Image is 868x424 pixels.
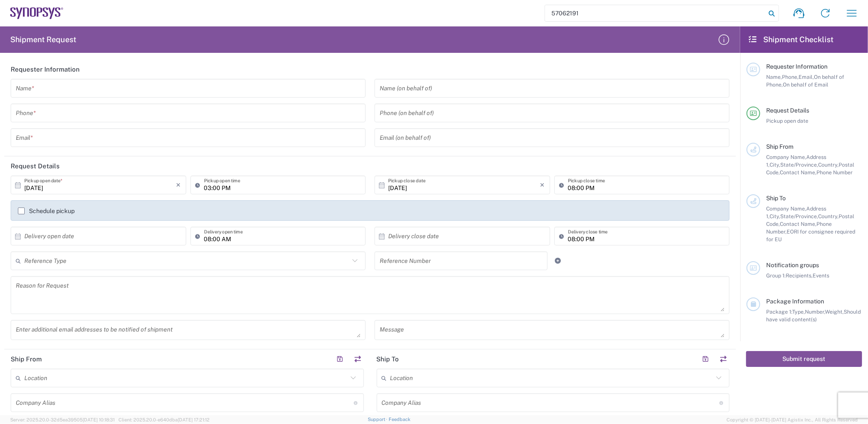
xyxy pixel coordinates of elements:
[11,355,42,363] h2: Ship From
[816,169,853,176] span: Phone Number
[818,162,839,168] span: Country,
[178,417,210,422] span: [DATE] 17:21:12
[389,417,410,422] a: Feedback
[766,228,855,242] span: EORI for consignee required for EU
[780,169,816,176] span: Contact Name,
[766,272,786,279] span: Group 1:
[11,65,80,74] h2: Requester Information
[766,154,806,160] span: Company Name,
[176,178,181,192] i: ×
[540,178,545,192] i: ×
[766,118,808,124] span: Pickup open date
[83,417,115,422] span: [DATE] 10:18:31
[766,107,809,114] span: Request Details
[368,417,389,422] a: Support
[780,162,818,168] span: State/Province,
[377,355,399,363] h2: Ship To
[552,255,564,267] a: Add Reference
[10,417,115,422] span: Server: 2025.20.0-32d5ea39505
[766,298,824,305] span: Package Information
[746,351,862,367] button: Submit request
[792,309,805,315] span: Type,
[766,195,786,202] span: Ship To
[780,221,816,227] span: Contact Name,
[766,309,792,315] span: Package 1:
[766,63,828,70] span: Requester Information
[783,81,828,88] span: On behalf of Email
[766,205,806,212] span: Company Name,
[11,162,60,170] h2: Request Details
[766,262,819,268] span: Notification groups
[782,74,799,80] span: Phone,
[813,272,829,279] span: Events
[766,74,782,80] span: Name,
[799,74,814,80] span: Email,
[727,416,858,424] span: Copyright © [DATE]-[DATE] Agistix Inc., All Rights Reserved
[545,5,766,21] input: Shipment, tracking or reference number
[786,272,813,279] span: Recipients,
[770,162,780,168] span: City,
[10,35,76,45] h2: Shipment Request
[18,208,75,214] label: Schedule pickup
[805,309,825,315] span: Number,
[766,143,793,150] span: Ship From
[780,213,818,219] span: State/Province,
[118,417,210,422] span: Client: 2025.20.0-e640dba
[770,213,780,219] span: City,
[748,35,834,45] h2: Shipment Checklist
[825,309,844,315] span: Weight,
[818,213,839,219] span: Country,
